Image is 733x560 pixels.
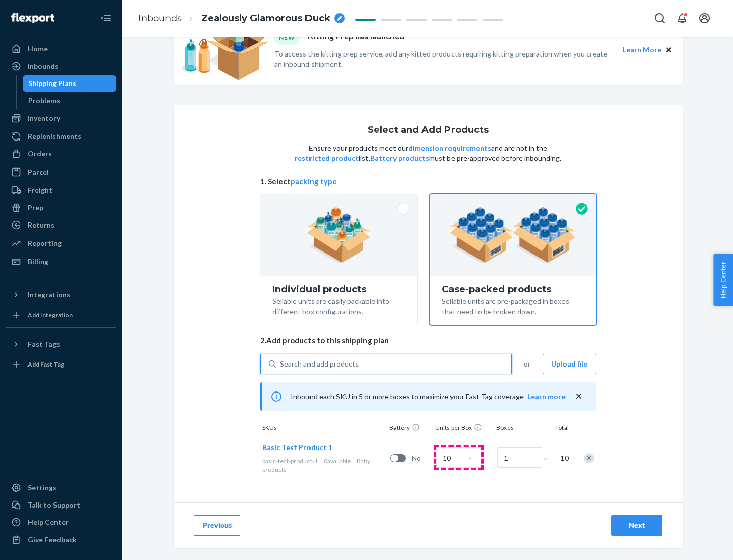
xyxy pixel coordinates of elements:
[27,238,62,248] div: Reporting
[558,453,569,463] span: 10
[6,254,116,270] a: Billing
[274,49,613,69] p: To access the kitting prep service, add any kitted products requiring kitting preparation when yo...
[272,294,405,317] div: Sellable units are easily packable into different box configurations.
[6,146,116,162] a: Orders
[6,497,116,513] a: Talk to Support
[436,447,481,468] input: Case Quantity
[27,311,73,319] div: Add Integration
[574,391,584,402] button: close
[6,41,116,57] a: Home
[27,535,77,545] div: Give Feedback
[27,185,52,195] div: Freight
[262,442,332,453] button: Basic Test Product 1
[27,339,60,349] div: Fast Tags
[27,517,69,527] div: Help Center
[27,203,43,213] div: Prep
[497,447,542,468] input: Number of boxes
[663,44,674,55] button: Close
[650,8,670,29] button: Open Search Box
[6,356,116,373] a: Add Fast Tag
[713,254,733,306] button: Help Center
[23,93,117,109] a: Problems
[260,335,596,346] span: 2. Add products to this shipping plan
[368,125,489,135] h1: Select and Add Products
[27,220,54,230] div: Returns
[27,44,48,54] div: Home
[545,423,571,434] div: Total
[433,423,494,434] div: Units per Box
[494,423,545,434] div: Boxes
[27,149,52,159] div: Orders
[28,78,76,89] div: Shipping Plans
[201,12,330,25] span: Zealously Glamorous Duck
[442,284,584,294] div: Case-packed products
[6,514,116,530] a: Help Center
[27,257,48,267] div: Billing
[370,153,429,163] button: Battery products
[274,31,300,44] div: NEW
[6,200,116,216] a: Prep
[260,382,596,411] div: Inbound each SKU in 5 or more boxes to maximize your Fast Tag coverage
[27,61,59,71] div: Inbounds
[620,520,654,530] div: Next
[27,131,81,142] div: Replenishments
[6,336,116,352] button: Fast Tags
[262,457,318,465] span: basic-test-product-1
[543,354,596,374] button: Upload file
[6,128,116,145] a: Replenishments
[694,8,715,29] button: Open account menu
[6,110,116,126] a: Inventory
[527,391,566,402] button: Learn more
[262,443,332,452] span: Basic Test Product 1
[672,8,692,29] button: Open notifications
[11,13,54,23] img: Flexport logo
[272,284,405,294] div: Individual products
[6,480,116,496] a: Settings
[308,31,404,44] p: Kitting Prep has launched
[28,96,60,106] div: Problems
[6,287,116,303] button: Integrations
[27,290,70,300] div: Integrations
[295,153,359,163] button: restricted product
[27,483,57,493] div: Settings
[623,44,661,55] button: Learn More
[96,8,116,29] button: Close Navigation
[27,167,49,177] div: Parcel
[324,457,351,465] span: 0 available
[260,423,387,434] div: SKUs
[260,176,596,187] span: 1. Select
[584,453,594,463] div: Remove Item
[408,143,491,153] button: dimension requirements
[6,307,116,323] a: Add Integration
[6,235,116,251] a: Reporting
[449,207,576,263] img: case-pack.59cecea509d18c883b923b81aeac6d0b.png
[387,423,433,434] div: Battery
[412,453,432,463] span: No
[194,515,240,536] button: Previous
[27,113,60,123] div: Inventory
[138,13,182,24] a: Inbounds
[27,360,64,369] div: Add Fast Tag
[6,164,116,180] a: Parcel
[611,515,662,536] button: Next
[262,457,386,474] div: Baby products
[23,75,117,92] a: Shipping Plans
[6,531,116,548] button: Give Feedback
[6,217,116,233] a: Returns
[130,4,353,34] ol: breadcrumbs
[543,453,553,463] span: =
[442,294,584,317] div: Sellable units are pre-packaged in boxes that need to be broken down.
[294,143,562,163] p: Ensure your products meet our and are not in the list. must be pre-approved before inbounding.
[307,207,371,263] img: individual-pack.facf35554cb0f1810c75b2bd6df2d64e.png
[27,500,80,510] div: Talk to Support
[280,359,359,369] div: Search and add products
[6,58,116,74] a: Inbounds
[291,176,337,187] button: packing type
[524,359,530,369] span: or
[6,182,116,199] a: Freight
